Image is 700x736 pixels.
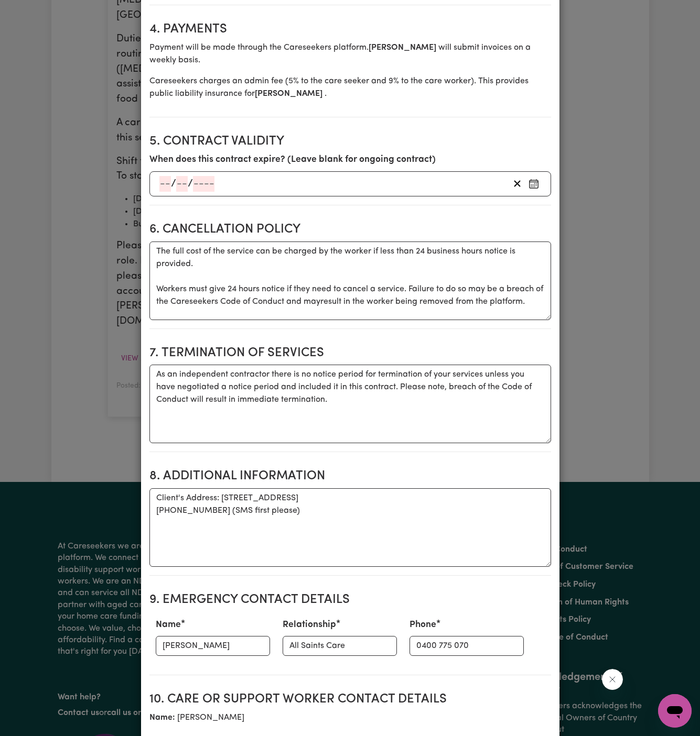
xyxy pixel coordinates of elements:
[149,22,551,37] h2: 4. Payments
[149,711,551,724] p: [PERSON_NAME]
[149,365,551,443] textarea: As an independent contractor there is no notice period for termination of your services unless yo...
[369,43,438,52] b: [PERSON_NAME]
[410,618,436,632] label: Phone
[171,178,176,190] span: /
[509,176,525,192] button: Remove contract expiry date
[149,41,551,67] p: Payment will be made through the Careseekers platform. will submit invoices on a weekly basis.
[149,75,551,100] p: Careseekers charges an admin fee ( 5 % to the care seeker and 9% to the care worker). This provid...
[149,469,551,484] h2: 8. Additional Information
[255,90,325,98] b: [PERSON_NAME]
[149,592,551,608] h2: 9. Emergency Contact Details
[602,669,623,690] iframe: Close message
[149,222,551,237] h2: 6. Cancellation Policy
[149,346,551,361] h2: 7. Termination of Services
[149,241,551,320] textarea: The full cost of the service can be charged by the worker if less than 24 business hours notice i...
[149,488,551,567] textarea: Client's Address: [STREET_ADDRESS] [PHONE_NUMBER] (SMS first please)
[283,618,336,632] label: Relationship
[149,134,551,149] h2: 5. Contract Validity
[658,694,692,728] iframe: Button to launch messaging window
[156,636,270,656] input: e.g. Amber Smith
[156,618,181,632] label: Name
[176,176,188,192] input: --
[6,7,63,16] span: Need any help?
[283,636,397,656] input: e.g. Daughter
[149,692,551,707] h2: 10. Care or support worker contact details
[188,178,193,190] span: /
[525,176,542,192] button: Enter an expiry date for this contract (optional)
[149,153,436,167] label: When does this contract expire? (Leave blank for ongoing contract)
[193,176,214,192] input: ----
[159,176,171,192] input: --
[149,713,175,722] b: Name:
